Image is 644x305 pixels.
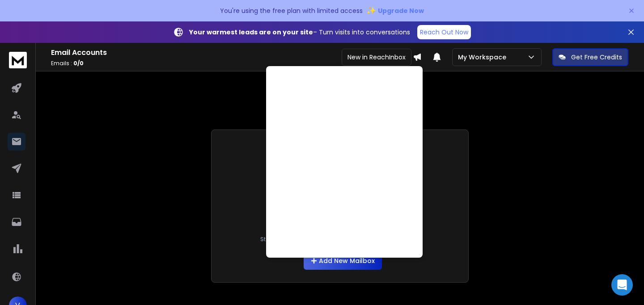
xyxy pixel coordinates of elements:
[189,28,410,37] p: – Turn visits into conversations
[366,2,424,20] button: ✨Upgrade Now
[260,236,419,243] p: Start adding your email accounts to start your campaign
[571,53,622,62] p: Get Free Credits
[73,59,84,67] span: 0 / 0
[366,4,376,17] span: ✨
[51,47,413,58] h1: Email Accounts
[458,53,510,62] p: My Workspace
[378,6,424,15] span: Upgrade Now
[51,60,413,67] p: Emails :
[420,28,468,37] p: Reach Out Now
[611,274,633,296] div: Open Intercom Messenger
[304,252,382,270] button: Add New Mailbox
[552,48,628,66] button: Get Free Credits
[342,49,411,66] div: New in ReachInbox
[189,28,313,37] strong: Your warmest leads are on your site
[417,25,471,39] a: Reach Out Now
[220,6,363,15] p: You're using the free plan with limited access
[9,52,27,68] img: logo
